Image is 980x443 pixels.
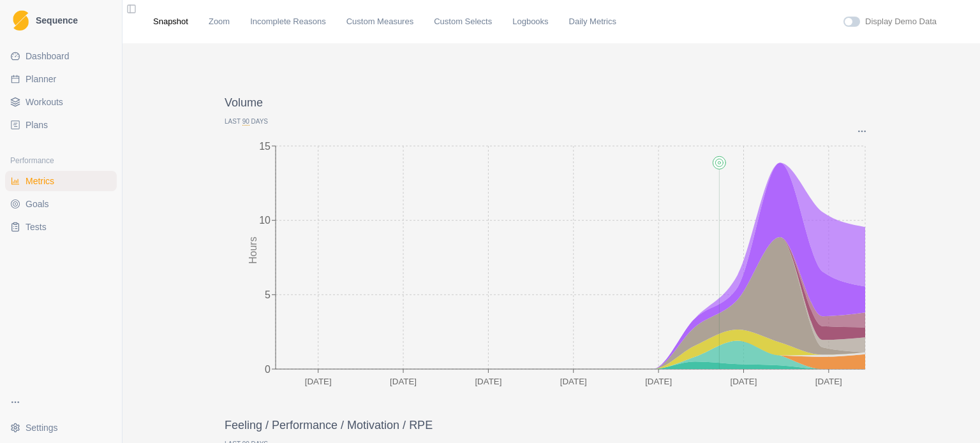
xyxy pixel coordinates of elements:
span: Workouts [26,96,63,108]
a: LogoSequence [5,5,117,36]
a: Snapshot [153,15,188,28]
tspan: 0 [265,363,271,374]
div: Performance [5,150,117,171]
p: Feeling / Performance / Motivation / RPE [225,417,878,434]
text: [DATE] [645,377,672,386]
tspan: 10 [259,215,271,226]
a: Incomplete Reasons [250,15,326,28]
button: Options [856,126,868,136]
tspan: Hours [248,236,258,264]
span: Sequence [36,16,78,25]
a: Plans [5,115,117,135]
text: [DATE] [560,377,587,386]
text: [DATE] [731,377,757,386]
a: Tests [5,217,117,237]
span: Dashboard [26,50,70,62]
a: Zoom [209,15,230,28]
button: Settings [5,418,117,438]
text: [DATE] [815,377,842,386]
span: Plans [26,119,48,131]
a: Daily Metrics [569,15,616,28]
span: Metrics [26,175,54,187]
text: [DATE] [390,377,417,386]
a: Logbooks [512,15,548,28]
span: Tests [26,221,47,233]
a: Metrics [5,171,117,191]
span: 90 [242,118,249,126]
img: Logo [13,10,29,31]
a: Custom Selects [434,15,492,28]
p: Volume [225,94,878,112]
text: [DATE] [305,377,332,386]
a: Planner [5,69,117,89]
a: Custom Measures [346,15,413,28]
text: [DATE] [475,377,501,386]
a: Workouts [5,92,117,112]
a: Dashboard [5,46,117,66]
span: Planner [26,73,56,85]
a: Goals [5,194,117,214]
span: Goals [26,198,49,210]
tspan: 15 [259,140,271,151]
p: Last Days [225,117,878,126]
tspan: 5 [265,289,271,300]
label: Display Demo Data [865,15,937,28]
